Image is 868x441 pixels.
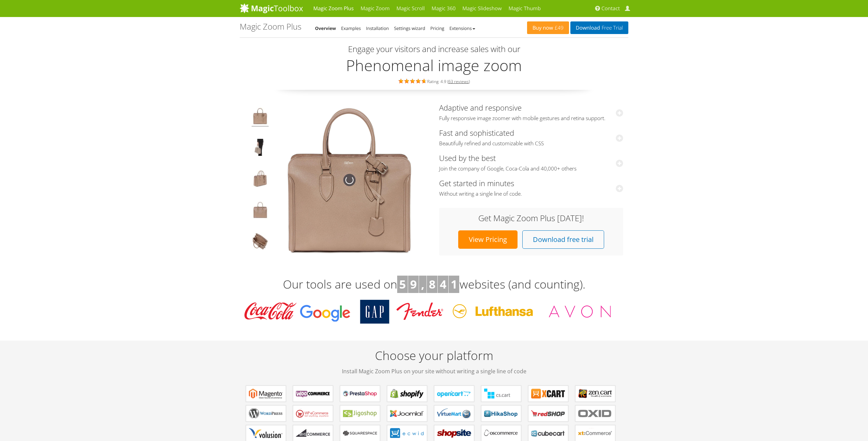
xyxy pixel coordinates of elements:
[458,230,518,249] a: View Pricing
[390,428,424,438] b: Magic Zoom Plus for ECWID
[429,276,435,292] b: 8
[343,389,377,399] b: Magic Zoom Plus for PrestaShop
[481,405,521,422] a: Magic Zoom Plus for HikaShop
[531,389,565,399] b: Magic Zoom Plus for X-Cart
[531,428,565,438] b: Magic Zoom Plus for CubeCart
[437,408,471,419] b: Magic Zoom Plus for VirtueMart
[434,386,474,402] a: Magic Zoom Plus for OpenCart
[315,25,336,31] a: Overview
[246,386,286,402] a: Magic Zoom Plus for Magento
[343,428,377,438] b: Magic Zoom Plus for Squarespace
[240,300,618,324] img: Magic Toolbox Customers
[575,405,615,422] a: Magic Zoom Plus for OXID
[240,347,628,375] h2: Choose your platform
[439,115,623,122] span: Fully responsive image zoomer with mobile gestures and retina support.
[390,408,424,419] b: Magic Zoom Plus for Joomla
[410,276,417,292] b: 9
[341,25,361,31] a: Examples
[449,25,475,31] a: Extensions
[240,22,301,31] h1: Magic Zoom Plus
[340,386,380,402] a: Magic Zoom Plus for PrestaShop
[240,367,628,375] span: Install Magic Zoom Plus on your site without writing a single line of code
[522,230,604,249] a: Download free trial
[448,79,469,84] a: 63 reviews
[446,214,616,223] h3: Get Magic Zoom Plus [DATE]!
[421,276,424,292] b: ,
[366,25,389,31] a: Installation
[249,408,283,419] b: Magic Zoom Plus for WordPress
[578,389,612,399] b: Magic Zoom Plus for Zen Cart
[527,21,569,34] a: Buy now£49
[439,178,623,197] a: Get started in minutesWithout writing a single line of code.
[390,389,424,399] b: Magic Zoom Plus for Shopify
[528,386,568,402] a: Magic Zoom Plus for X-Cart
[484,389,518,399] b: Magic Zoom Plus for CS-Cart
[240,3,303,13] img: MagicToolbox.com - Image tools for your website
[451,276,457,292] b: 1
[601,5,620,12] span: Contact
[252,201,269,220] img: Hover image zoom example
[528,405,568,422] a: Magic Zoom Plus for redSHOP
[252,108,269,127] img: Product image zoom example
[296,428,330,438] b: Magic Zoom Plus for Bigcommerce
[249,428,283,438] b: Magic Zoom Plus for Volusion
[575,386,615,402] a: Magic Zoom Plus for Zen Cart
[531,408,565,419] b: Magic Zoom Plus for redSHOP
[240,57,628,74] h2: Phenomenal image zoom
[430,25,444,31] a: Pricing
[437,389,471,399] b: Magic Zoom Plus for OpenCart
[293,386,333,402] a: Magic Zoom Plus for WooCommerce
[600,25,623,31] span: Free Trial
[434,405,474,422] a: Magic Zoom Plus for VirtueMart
[293,405,333,422] a: Magic Zoom Plus for WP e-Commerce
[484,408,518,419] b: Magic Zoom Plus for HikaShop
[439,165,623,172] span: Join the company of Google, Coca-Cola and 40,000+ others
[387,386,427,402] a: Magic Zoom Plus for Shopify
[484,428,518,438] b: Magic Zoom Plus for osCommerce
[439,128,623,147] a: Fast and sophisticatedBeautifully refined and customizable with CSS
[296,389,330,399] b: Magic Zoom Plus for WooCommerce
[273,103,426,257] img: Magic Zoom Plus Demo
[387,405,427,422] a: Magic Zoom Plus for Joomla
[343,408,377,419] b: Magic Zoom Plus for Jigoshop
[240,77,628,85] div: Rating: 4.9 ( )
[252,139,269,158] img: JavaScript image zoom example
[240,276,628,293] h3: Our tools are used on websites (and counting).
[246,405,286,422] a: Magic Zoom Plus for WordPress
[439,153,623,172] a: Used by the bestJoin the company of Google, Coca-Cola and 40,000+ others
[439,102,623,122] a: Adaptive and responsiveFully responsive image zoomer with mobile gestures and retina support.
[481,386,521,402] a: Magic Zoom Plus for CS-Cart
[399,276,406,292] b: 5
[570,21,628,34] a: DownloadFree Trial
[439,191,623,197] span: Without writing a single line of code.
[340,405,380,422] a: Magic Zoom Plus for Jigoshop
[578,408,612,419] b: Magic Zoom Plus for OXID
[437,428,471,438] b: Magic Zoom Plus for ShopSite
[296,408,330,419] b: Magic Zoom Plus for WP e-Commerce
[252,233,269,252] img: JavaScript zoom tool example
[394,25,425,31] a: Settings wizard
[439,140,623,147] span: Beautifully refined and customizable with CSS
[440,276,446,292] b: 4
[241,45,627,53] h3: Engage your visitors and increase sales with our
[578,428,612,438] b: Magic Zoom Plus for xt:Commerce
[553,25,564,31] span: £49
[252,170,269,189] img: jQuery image zoom example
[249,389,283,399] b: Magic Zoom Plus for Magento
